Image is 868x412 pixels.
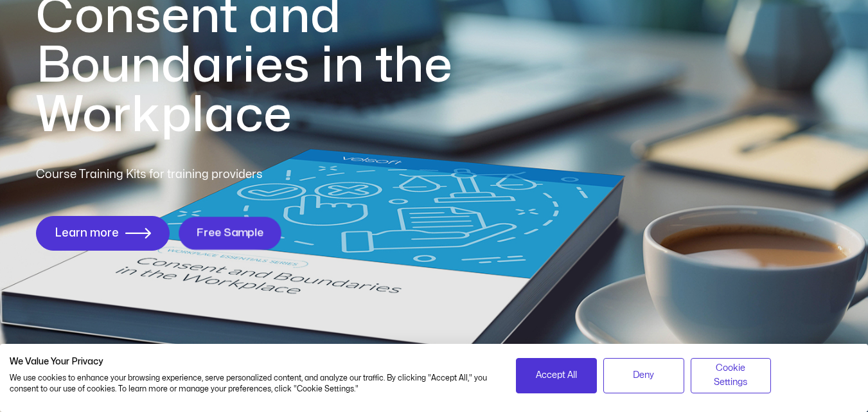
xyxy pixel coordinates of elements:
span: Cookie Settings [699,361,763,390]
span: Accept All [536,368,577,382]
span: Deny [633,368,654,382]
a: Free Sample [179,217,281,249]
a: Learn more [36,216,170,251]
button: Accept all cookies [516,358,597,393]
p: Course Training Kits for training providers [36,166,356,184]
button: Adjust cookie preferences [691,358,772,393]
span: Free Sample [197,227,264,239]
button: Deny all cookies [603,358,684,393]
h2: We Value Your Privacy [10,356,497,368]
span: Learn more [55,227,119,240]
p: We use cookies to enhance your browsing experience, serve personalized content, and analyze our t... [10,373,497,395]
